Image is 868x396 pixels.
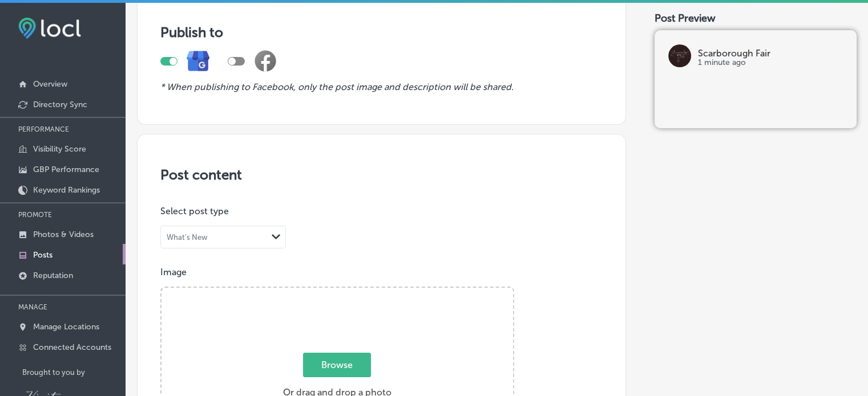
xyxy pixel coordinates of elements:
p: Select post type [160,206,603,217]
p: Image [160,267,603,277]
h3: Publish to [160,24,603,40]
p: Manage Locations [33,322,99,332]
p: Scarborough Fair [698,49,843,58]
p: Posts [33,250,53,260]
p: 1 minute ago [698,58,843,67]
img: logo [668,44,691,67]
p: Reputation [33,271,73,280]
div: What's New [167,233,208,242]
p: Photos & Videos [33,230,94,239]
p: GBP Performance [33,165,99,174]
p: Visibility Score [33,144,86,154]
span: Browse [303,353,371,377]
p: Directory Sync [33,100,87,109]
i: * When publishing to Facebook, only the post image and description will be shared. [160,81,514,92]
p: Brought to you by [22,368,126,377]
img: fda3e92497d09a02dc62c9cd864e3231.png [18,18,81,39]
h3: Post content [160,166,603,183]
p: Connected Accounts [33,342,111,352]
p: Overview [33,79,67,89]
div: Post Preview [655,12,857,25]
p: Keyword Rankings [33,185,100,195]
